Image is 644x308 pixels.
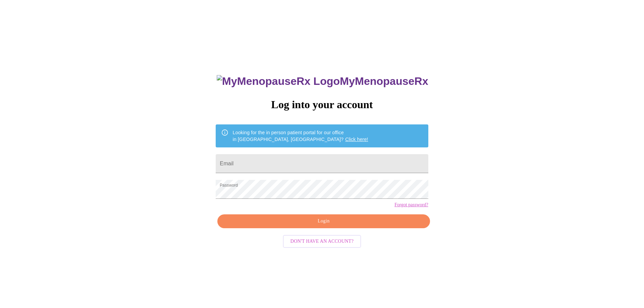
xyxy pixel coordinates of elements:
[217,75,428,88] h3: MyMenopauseRx
[290,237,354,246] span: Don't have an account?
[225,217,422,226] span: Login
[217,75,340,88] img: MyMenopauseRx Logo
[283,235,361,248] button: Don't have an account?
[233,126,368,145] div: Looking for the in person patient portal for our office in [GEOGRAPHIC_DATA], [GEOGRAPHIC_DATA]?
[345,137,368,142] a: Click here!
[395,202,428,208] a: Forgot password?
[216,98,428,111] h3: Log into your account
[217,214,430,228] button: Login
[281,238,363,244] a: Don't have an account?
